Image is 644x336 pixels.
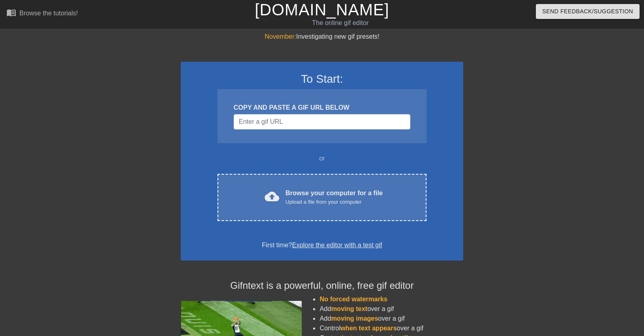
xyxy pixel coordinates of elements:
li: Add over a gif [320,304,463,314]
h4: Gifntext is a powerful, online, free gif editor [181,280,463,292]
div: COPY AND PASTE A GIF URL BELOW [234,103,410,113]
a: Browse the tutorials! [6,8,78,20]
input: Username [234,114,410,129]
div: or [202,154,442,163]
div: Browse your computer for a file [286,188,383,206]
div: Upload a file from your computer [286,198,383,206]
span: cloud_upload [265,189,279,204]
div: First time? [191,240,453,250]
a: Explore the editor with a test gif [292,242,382,248]
span: moving text [331,305,368,312]
span: moving images [331,315,378,322]
span: when text appears [341,325,397,332]
button: Send Feedback/Suggestion [536,4,640,19]
a: [DOMAIN_NAME] [255,1,389,19]
h3: To Start: [191,72,453,86]
span: menu_book [6,8,16,17]
div: Browse the tutorials! [19,10,78,17]
span: November: [265,33,296,40]
span: No forced watermarks [320,296,387,303]
div: The online gif editor [219,18,462,28]
li: Add over a gif [320,314,463,323]
span: Send Feedback/Suggestion [542,6,633,17]
div: Investigating new gif presets! [181,32,463,42]
li: Control over a gif [320,323,463,333]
